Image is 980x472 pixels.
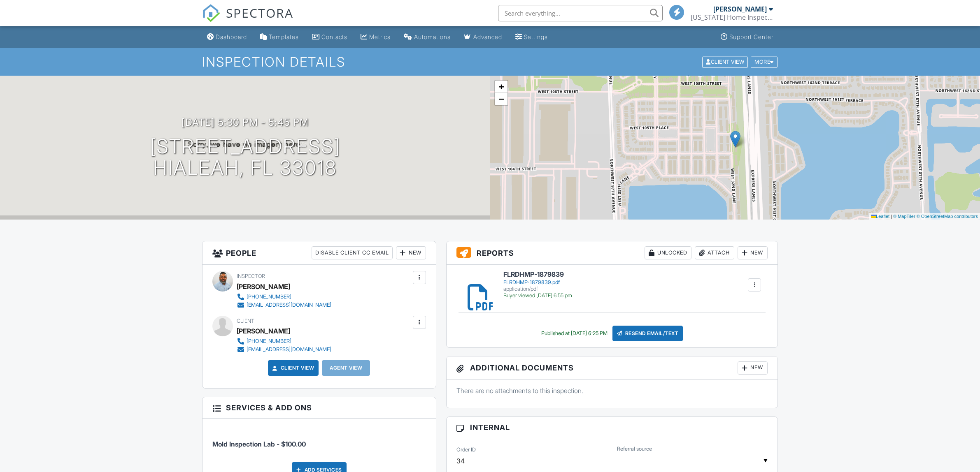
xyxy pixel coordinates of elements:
[237,318,254,324] span: Client
[182,117,309,128] h3: [DATE] 5:30 pm - 5:45 pm
[216,33,247,40] div: Dashboard
[400,30,454,45] a: Automations (Basic)
[212,440,306,448] span: Mold Inspection Lab - $100.00
[503,292,572,299] div: Buyer viewed [DATE] 6:55 pm
[498,94,504,104] span: −
[512,30,551,45] a: Settings
[203,241,436,265] h3: People
[447,241,778,265] h3: Reports
[871,214,889,219] a: Leaflet
[212,425,426,455] li: Service: Mold Inspection Lab
[729,33,773,40] div: Support Center
[237,293,331,301] a: [PHONE_NUMBER]
[247,302,331,308] div: [EMAIL_ADDRESS][DOMAIN_NAME]
[321,33,347,40] div: Contacts
[204,30,250,45] a: Dashboard
[237,325,290,337] div: [PERSON_NAME]
[738,246,768,259] div: New
[257,30,302,45] a: Templates
[524,33,548,40] div: Settings
[203,397,436,419] h3: Services & Add ons
[702,56,748,67] div: Client View
[237,273,265,279] span: Inspector
[495,81,507,93] a: Zoom in
[456,446,476,453] label: Order ID
[503,271,572,278] h6: FLRDHMP-1879839
[237,280,290,293] div: [PERSON_NAME]
[202,4,220,22] img: The Best Home Inspection Software - Spectora
[730,131,740,148] img: Marker
[498,5,663,21] input: Search everything...
[503,279,572,286] div: FLRDHMP-1879839.pdf
[612,326,683,341] div: Resend Email/Text
[495,93,507,105] a: Zoom out
[226,4,293,21] span: SPECTORA
[271,364,314,372] a: Client View
[456,386,768,395] p: There are no attachments to this inspection.
[917,214,978,219] a: © OpenStreetMap contributors
[447,417,778,438] h3: Internal
[396,246,426,259] div: New
[503,286,572,292] div: application/pdf
[738,361,768,375] div: New
[309,30,351,45] a: Contacts
[247,338,291,345] div: [PHONE_NUMBER]
[751,56,777,67] div: More
[541,330,608,337] div: Published at [DATE] 6:25 PM
[247,346,331,353] div: [EMAIL_ADDRESS][DOMAIN_NAME]
[237,301,331,309] a: [EMAIL_ADDRESS][DOMAIN_NAME]
[237,337,331,345] a: [PHONE_NUMBER]
[247,294,291,300] div: [PHONE_NUMBER]
[369,33,391,40] div: Metrics
[202,11,293,28] a: SPECTORA
[312,246,393,259] div: Disable Client CC Email
[473,33,502,40] div: Advanced
[498,81,504,92] span: +
[461,30,505,45] a: Advanced
[717,30,777,45] a: Support Center
[269,33,299,40] div: Templates
[202,55,778,69] h1: Inspection Details
[645,246,691,259] div: Unlocked
[891,214,892,219] span: |
[414,33,451,40] div: Automations
[617,445,652,453] label: Referral source
[150,136,340,179] h1: [STREET_ADDRESS] Hialeah, FL 33018
[447,356,778,380] h3: Additional Documents
[503,271,572,298] a: FLRDHMP-1879839 FLRDHMP-1879839.pdf application/pdf Buyer viewed [DATE] 6:55 pm
[893,214,915,219] a: © MapTiler
[237,345,331,354] a: [EMAIL_ADDRESS][DOMAIN_NAME]
[691,13,773,21] div: Florida Home Inspections FM
[701,58,750,65] a: Client View
[695,246,734,259] div: Attach
[713,5,767,13] div: [PERSON_NAME]
[357,30,394,45] a: Metrics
